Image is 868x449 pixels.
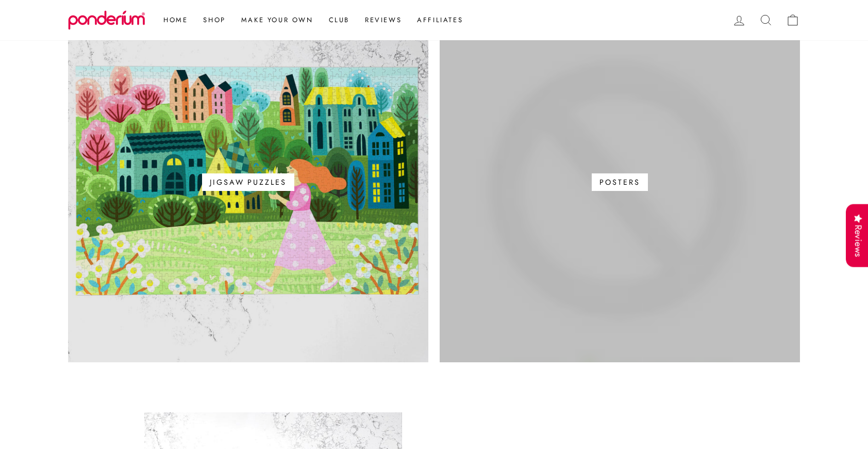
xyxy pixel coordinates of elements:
img: Ponderium [68,10,145,30]
a: Club [321,11,357,29]
a: Posters [440,2,800,362]
span: Posters [592,173,647,191]
a: Reviews [357,11,409,29]
a: Home [156,11,195,29]
a: Make Your Own [233,11,321,29]
span: Jigsaw Puzzles [202,173,294,191]
a: Jigsaw Puzzles [68,2,428,362]
a: Affiliates [409,11,471,29]
ul: Primary [151,11,471,29]
a: Shop [195,11,233,29]
div: Reviews [846,204,868,267]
